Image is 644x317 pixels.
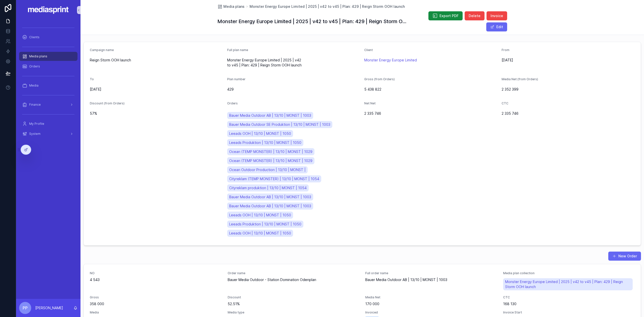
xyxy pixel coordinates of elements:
button: Invoice [487,11,507,20]
span: Media plans [29,54,47,58]
span: Bauer Media Outdoor AB | 13/10 | MONST | 1003 [365,277,497,282]
div: scrollable content [16,20,80,145]
a: Leeads Produktion | 13/10 | MONST | 1050 [227,139,303,146]
span: Delete [469,13,480,18]
span: To [90,77,94,81]
a: Bauer Media Outdoor SE Produktion | 13/10 | MONST | 1003 [227,121,332,128]
span: Client [364,48,373,52]
a: Bauer Media Outdoor AB | 13/10 | MONST | 1003 [227,112,313,119]
a: Leeads OOH | 13/10 | MONST | 1050 [227,230,293,237]
span: Monster Energy Europe Limited | 2025 | v42 to v45 | Plan: 429 | Reign Storm OOH launch [505,279,631,289]
span: 57% [90,111,223,116]
span: My Profile [29,122,44,126]
span: 5 438 822 [364,87,498,92]
span: System [29,132,41,136]
span: Orders [227,101,238,105]
span: 52.51% [228,301,359,306]
a: Monster Energy Europe Limited [364,58,417,63]
a: Media plans [19,52,77,61]
span: Reign Storm OOH launch [90,58,223,63]
a: Leeads OOH | 13/10 | MONST | 1050 [227,212,293,219]
a: Ocean (TEMP MONSTER) | 13/10 | MONST | 1029 [227,157,314,164]
span: Full order name [365,271,497,275]
span: Campaign name [90,48,114,52]
span: NO [90,271,222,275]
span: Bauer Media Outdoor SE Produktion | 13/10 | MONST | 1003 [229,122,330,127]
a: Media [19,81,77,90]
span: Discount [228,295,359,299]
button: Delete [465,11,485,20]
a: Cityreklam (TEMP MONSTER) | 13/10 | MONST | 1054 [227,175,321,182]
span: Bauer Media Outdoor AB | 13/10 | MONST | 1003 [229,113,311,118]
span: 168 130 [503,301,635,306]
span: Cityreklam (TEMP MONSTER) | 13/10 | MONST | 1054 [229,176,319,181]
a: System [19,129,77,138]
span: [DATE] [502,58,635,63]
span: Discount (from Orders) [90,101,125,105]
span: Export PDF [439,13,459,18]
span: 2 335 746 [502,111,635,116]
a: Clients [19,33,77,42]
span: [DATE] [90,87,223,92]
span: Leeads Produktion | 13/10 | MONST | 1050 [229,140,301,145]
a: Monster Energy Europe Limited | 2025 | v42 to v45 | Plan: 429 | Reign Storm OOH launch [250,4,405,9]
span: Invoice [491,13,503,18]
span: Media [90,310,222,314]
button: Export PDF [428,11,463,20]
span: Cityreklam produktion | 13/10 | MONST | 1054 [229,185,307,190]
img: App logo [28,6,69,14]
span: Leeads OOH | 13/10 | MONST | 1050 [229,131,291,136]
span: From [502,48,509,52]
span: Ocean (TEMP MONSTER) | 13/10 | MONST | 1029 [229,158,312,163]
span: Clients [29,35,39,39]
span: CTC [503,295,635,299]
a: Bauer Media Outdoor AB | 13/10 | MONST | 1003 [227,203,313,210]
span: Leeads Produktion | 13/10 | MONST | 1050 [229,222,301,227]
span: Ocean Outdoor Production | 13/10 | MONST | [229,167,306,172]
span: PP [23,305,28,311]
span: Leeads OOH | 13/10 | MONST | 1050 [229,231,291,236]
a: Leeads OOH | 13/10 | MONST | 1050 [227,130,293,137]
a: Orders [19,62,77,71]
a: Cityreklam produktion | 13/10 | MONST | 1054 [227,184,309,191]
a: Media plans [217,4,245,9]
span: Net Net [364,101,376,105]
span: 170 000 [365,301,497,306]
a: Finance [19,100,77,109]
span: Media plans [223,4,245,9]
h1: Monster Energy Europe Limited | 2025 | v42 to v45 | Plan: 429 | Reign Storm OOH launch [217,18,410,25]
span: Gross [90,295,222,299]
span: Bauer Media Outdoor AB | 13/10 | MONST | 1003 [229,194,311,200]
span: Media [29,84,38,88]
iframe: Spotlight [1,24,10,33]
span: Monster Energy Europe Limited | 2025 | v42 to v45 | Plan: 429 | Reign Storm OOH launch [227,58,360,68]
a: Bauer Media Outdoor AB | 13/10 | MONST | 1003 [227,193,313,201]
span: 2 335 746 [364,111,498,116]
span: Invoiced [365,310,497,314]
p: [PERSON_NAME] [35,305,63,310]
span: Leeads OOH | 13/10 | MONST | 1050 [229,213,291,218]
span: Ocean (TEMP MONSTER) | 13/10 | MONST | 1029 [229,149,312,154]
button: Edit [486,22,507,31]
span: Media Net (from Orders) [502,77,538,81]
span: Media Net [365,295,497,299]
span: 2 352 399 [502,87,635,92]
span: CTC [502,101,508,105]
span: Plan number [227,77,246,81]
span: Order name [228,271,359,275]
span: 358 000 [90,301,222,306]
span: 429 [227,87,360,92]
a: My Profile [19,119,77,128]
a: Ocean (TEMP MONSTER) | 13/10 | MONST | 1029 [227,148,314,155]
span: Invoice Start [503,310,635,314]
span: Media plan collection [503,271,635,275]
span: Bauer Media Outdoor AB | 13/10 | MONST | 1003 [229,204,311,209]
button: New Order [608,252,641,261]
a: Monster Energy Europe Limited | 2025 | v42 to v45 | Plan: 429 | Reign Storm OOH launch [503,278,633,290]
span: Finance [29,103,41,107]
a: Ocean Outdoor Production | 13/10 | MONST | [227,166,308,173]
span: Bauer Media Outdoor - Station Domination Odenplan [228,277,359,282]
